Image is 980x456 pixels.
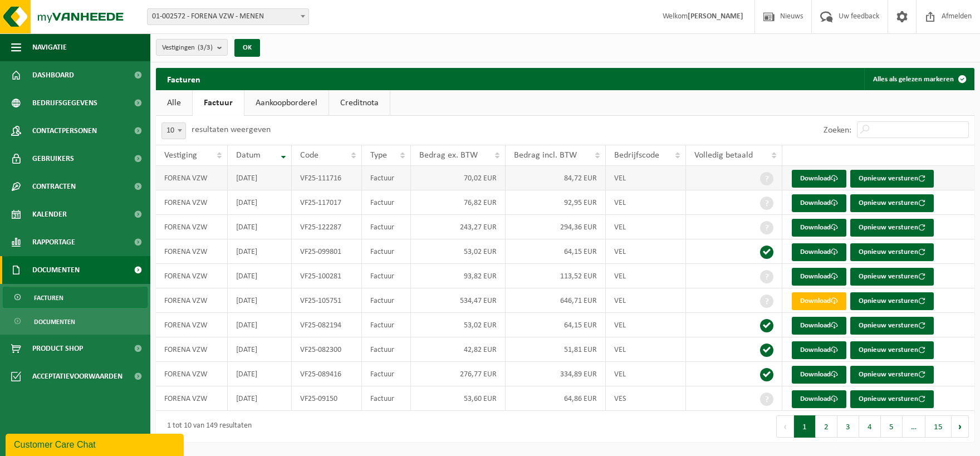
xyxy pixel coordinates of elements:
[411,190,506,215] td: 76,82 EUR
[147,8,309,25] span: 01-002572 - FORENA VZW - MENEN
[156,68,212,90] h2: Facturen
[292,337,362,362] td: VF25-082300
[776,415,794,438] button: Previous
[606,313,687,337] td: VEL
[162,123,185,139] span: 10
[156,239,228,264] td: FORENA VZW
[329,90,390,116] a: Creditnota
[694,151,753,160] span: Volledig betaald
[292,313,362,337] td: VF25-082194
[161,416,252,437] div: 1 tot 10 van 149 resultaten
[792,317,846,335] a: Download
[506,215,605,239] td: 294,36 EUR
[292,166,362,190] td: VF25-111716
[606,239,687,264] td: VEL
[228,362,292,386] td: [DATE]
[506,313,605,337] td: 64,15 EUR
[228,190,292,215] td: [DATE]
[411,239,506,264] td: 53,02 EUR
[824,126,851,135] label: Zoeken:
[411,386,506,411] td: 53,60 EUR
[32,145,74,173] span: Gebruikers
[506,362,605,386] td: 334,89 EUR
[228,313,292,337] td: [DATE]
[411,337,506,362] td: 42,82 EUR
[164,151,197,160] span: Vestiging
[156,313,228,337] td: FORENA VZW
[234,39,260,57] button: OK
[362,166,411,190] td: Factuur
[292,386,362,411] td: VF25-09150
[292,190,362,215] td: VF25-117017
[244,90,329,116] a: Aankoopborderel
[370,151,387,160] span: Type
[156,215,228,239] td: FORENA VZW
[156,362,228,386] td: FORENA VZW
[506,386,605,411] td: 64,86 EUR
[411,215,506,239] td: 243,27 EUR
[32,335,83,362] span: Product Shop
[792,390,846,408] a: Download
[156,337,228,362] td: FORENA VZW
[228,264,292,288] td: [DATE]
[606,264,687,288] td: VEL
[228,337,292,362] td: [DATE]
[156,90,192,116] a: Alle
[606,386,687,411] td: VES
[792,219,846,237] a: Download
[411,288,506,313] td: 534,47 EUR
[850,317,934,335] button: Opnieuw versturen
[362,313,411,337] td: Factuur
[193,90,244,116] a: Factuur
[300,151,318,160] span: Code
[228,215,292,239] td: [DATE]
[952,415,969,438] button: Next
[32,117,97,145] span: Contactpersonen
[925,415,952,438] button: 15
[850,292,934,310] button: Opnieuw versturen
[156,264,228,288] td: FORENA VZW
[292,215,362,239] td: VF25-122287
[32,33,67,61] span: Navigatie
[292,362,362,386] td: VF25-089416
[850,219,934,237] button: Opnieuw versturen
[859,415,881,438] button: 4
[514,151,577,160] span: Bedrag incl. BTW
[411,313,506,337] td: 53,02 EUR
[792,366,846,384] a: Download
[794,415,816,438] button: 1
[506,166,605,190] td: 84,72 EUR
[161,122,186,139] span: 10
[506,239,605,264] td: 64,15 EUR
[156,386,228,411] td: FORENA VZW
[32,256,80,284] span: Documenten
[228,239,292,264] td: [DATE]
[292,239,362,264] td: VF25-099801
[362,215,411,239] td: Factuur
[3,311,148,332] a: Documenten
[850,170,934,188] button: Opnieuw versturen
[864,68,973,90] button: Alles als gelezen markeren
[362,190,411,215] td: Factuur
[411,264,506,288] td: 93,82 EUR
[792,194,846,212] a: Download
[903,415,925,438] span: …
[34,287,63,308] span: Facturen
[792,243,846,261] a: Download
[792,170,846,188] a: Download
[792,341,846,359] a: Download
[816,415,837,438] button: 2
[850,243,934,261] button: Opnieuw versturen
[606,166,687,190] td: VEL
[614,151,659,160] span: Bedrijfscode
[411,362,506,386] td: 276,77 EUR
[850,194,934,212] button: Opnieuw versturen
[3,287,148,308] a: Facturen
[362,264,411,288] td: Factuur
[156,39,228,56] button: Vestigingen(3/3)
[850,390,934,408] button: Opnieuw versturen
[32,200,67,228] span: Kalender
[6,432,186,456] iframe: chat widget
[156,288,228,313] td: FORENA VZW
[606,362,687,386] td: VEL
